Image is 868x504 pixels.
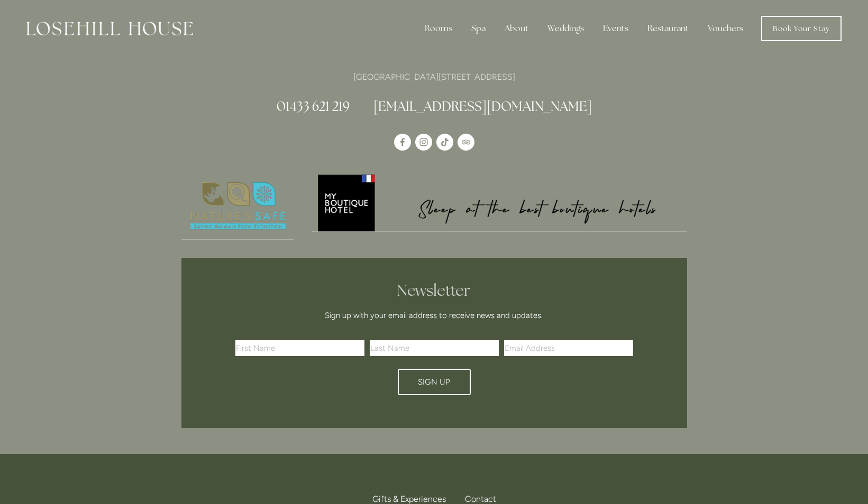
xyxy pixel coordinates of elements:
h2: Newsletter [239,281,629,300]
span: Gifts & Experiences [372,494,446,504]
span: Sign Up [418,377,450,387]
input: First Name [235,340,364,356]
div: Weddings [539,18,592,39]
div: About [496,18,537,39]
a: Losehill House Hotel & Spa [394,134,411,151]
a: TikTok [436,134,453,151]
div: Events [595,18,637,39]
a: 01433 621 219 [277,98,350,115]
div: Rooms [416,18,461,39]
img: Nature's Safe - Logo [181,173,295,239]
div: Spa [463,18,494,39]
input: Email Address [504,340,633,356]
a: TripAdvisor [458,134,474,151]
a: Book Your Stay [761,16,842,41]
a: [EMAIL_ADDRESS][DOMAIN_NAME] [373,98,592,115]
p: Sign up with your email address to receive news and updates. [239,309,629,322]
a: Nature's Safe - Logo [181,173,295,240]
img: My Boutique Hotel - Logo [312,173,687,231]
button: Sign Up [398,369,471,395]
a: My Boutique Hotel - Logo [312,173,687,232]
img: Losehill House [26,22,193,35]
p: [GEOGRAPHIC_DATA][STREET_ADDRESS] [181,70,687,84]
a: Vouchers [699,18,752,39]
div: Restaurant [639,18,697,39]
input: Last Name [370,340,499,356]
a: Instagram [415,134,432,151]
